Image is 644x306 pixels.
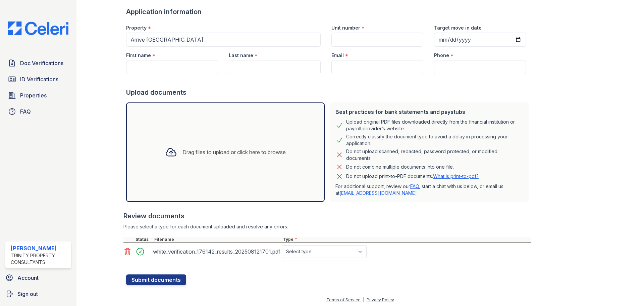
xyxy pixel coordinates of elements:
[331,25,360,31] label: Unit number
[434,25,482,31] label: Target move in date
[5,56,71,70] a: Doc Verifications
[229,52,253,59] label: Last name
[20,91,47,99] span: Properties
[3,287,74,301] a: Sign out
[126,7,531,16] div: Application information
[153,246,279,257] div: white_verification_176142_results_202508121701.pdf
[153,237,282,242] div: Filename
[346,173,479,180] p: Do not upload print-to-PDF documents.
[134,237,153,242] div: Status
[335,108,523,116] div: Best practices for bank statements and paystubs
[434,52,449,59] label: Phone
[17,290,38,298] span: Sign out
[126,25,147,31] label: Property
[331,52,344,59] label: Email
[282,237,531,242] div: Type
[123,211,531,221] div: Review documents
[126,52,151,59] label: First name
[5,73,71,86] a: ID Verifications
[20,107,31,116] span: FAQ
[346,119,523,132] div: Upload original PDF files downloaded directly from the financial institution or payroll provider’...
[3,21,74,35] img: CE_Logo_Blue-a8612792a0a2168367f1c8372b55b34899dd931a85d93a1a3d3e32e68fde9ad4.png
[3,271,74,285] a: Account
[20,59,63,67] span: Doc Verifications
[126,274,186,285] button: Submit documents
[433,173,479,179] a: What is print-to-pdf?
[335,183,523,196] p: For additional support, review our , start a chat with us below, or email us at
[346,148,523,162] div: Do not upload scanned, redacted, password protected, or modified documents.
[11,244,68,252] div: [PERSON_NAME]
[363,297,364,302] div: |
[346,133,523,147] div: Correctly classify the document type to avoid a delay in processing your application.
[346,163,454,171] div: Do not combine multiple documents into one file.
[410,183,419,189] a: FAQ
[17,274,39,282] span: Account
[20,75,58,83] span: ID Verifications
[126,88,531,97] div: Upload documents
[339,190,417,196] a: [EMAIL_ADDRESS][DOMAIN_NAME]
[182,148,286,156] div: Drag files to upload or click here to browse
[11,252,68,266] div: Trinity Property Consultants
[367,297,394,302] a: Privacy Policy
[5,105,71,118] a: FAQ
[326,297,361,302] a: Terms of Service
[123,223,531,230] div: Please select a type for each document uploaded and resolve any errors.
[5,89,71,102] a: Properties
